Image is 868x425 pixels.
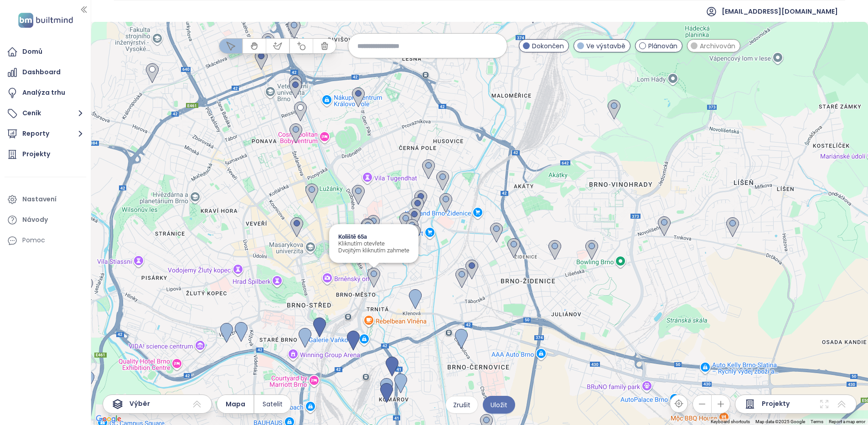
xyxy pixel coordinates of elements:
div: Domů [22,46,42,57]
div: Pomoc [5,231,86,250]
span: Ve výstavbě [586,41,625,51]
a: Open this area in Google Maps (opens a new window) [93,413,124,425]
button: Satelit [254,395,291,413]
span: Dokončen [532,41,564,51]
span: Map data ©2025 Google [755,419,805,424]
span: Satelit [263,399,283,409]
div: Analýza trhu [22,87,65,98]
a: Report a map error [829,419,865,424]
a: Projekty [5,145,86,164]
button: Uložit [483,396,515,414]
span: Mapa [226,399,245,409]
span: Plánován [648,41,677,51]
div: Kliknutím otevřete [338,240,409,247]
div: Pomoc [22,235,45,246]
div: Dvojitým kliknutím zahrnete [338,247,409,254]
div: Návody [22,214,48,225]
div: Projekty [22,148,50,160]
span: Projekty [762,399,790,410]
a: Terms (opens in new tab) [811,419,823,424]
span: Uložit [491,400,507,410]
span: [EMAIL_ADDRESS][DOMAIN_NAME] [722,0,838,22]
button: Ceník [5,104,86,123]
button: Mapa [217,395,253,413]
img: Google [93,413,124,425]
div: Nastavení [22,194,57,205]
button: Zrušit [445,396,478,414]
a: Domů [5,43,86,61]
img: logo [15,11,76,30]
span: Zrušit [453,400,470,410]
span: Výběr [129,399,150,410]
div: Dashboard [22,67,61,78]
a: Dashboard [5,63,86,82]
button: Keyboard shortcuts [711,419,750,425]
span: Koliště 65a [338,233,409,240]
span: Archivován [700,41,735,51]
a: Nastavení [5,190,86,209]
a: Analýza trhu [5,84,86,102]
a: Návody [5,211,86,229]
button: Reporty [5,125,86,143]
